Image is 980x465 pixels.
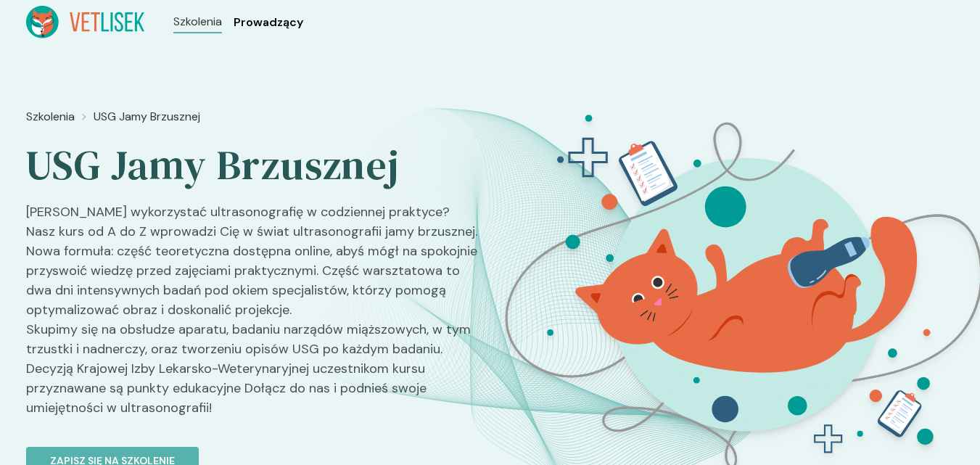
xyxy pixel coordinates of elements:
[26,108,75,125] a: Szkolenia
[173,13,222,30] a: Szkolenia
[234,14,303,31] a: Prowadzący
[26,140,479,191] h2: USG Jamy Brzusznej
[26,202,479,429] p: [PERSON_NAME] wykorzystać ultrasonografię w codziennej praktyce? Nasz kurs od A do Z wprowadzi Ci...
[94,108,200,125] a: USG Jamy Brzusznej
